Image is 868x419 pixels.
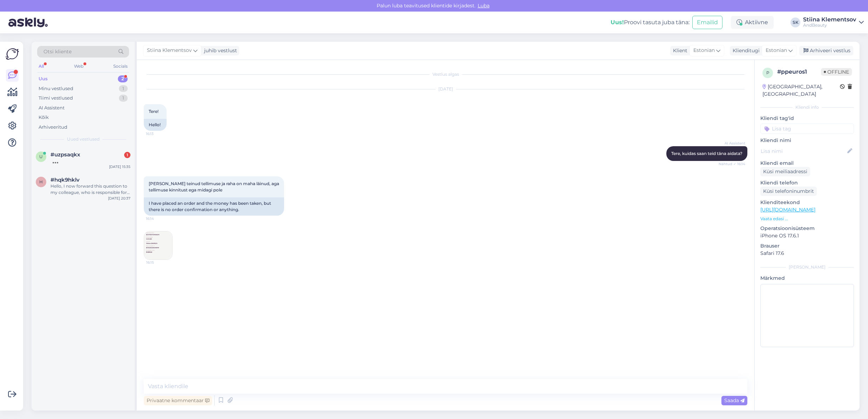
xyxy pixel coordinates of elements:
div: [PERSON_NAME] [760,264,854,270]
div: 1 [119,95,128,102]
div: Klient [670,47,687,54]
span: Saada [724,397,745,404]
p: Klienditeekond [760,199,854,206]
span: h [39,179,43,184]
div: 2 [118,75,128,82]
span: u [39,154,43,159]
div: Aktiivne [731,16,774,29]
span: [PERSON_NAME] teinud tellimuse ja raha on maha läinud, aga tellimuse kinnitust ega midagi pole [149,181,280,192]
span: Nähtud ✓ 16:14 [719,161,745,167]
div: Kõik [39,114,49,121]
div: Klienditugi [730,47,760,54]
div: juhib vestlust [201,47,237,54]
span: 16:13 [146,131,172,136]
div: I have placed an order and the money has been taken, but there is no order confirmation or anything. [144,197,284,216]
p: Kliendi nimi [760,137,854,144]
p: Kliendi email [760,160,854,167]
span: AI Assistent [719,141,745,146]
span: #uzpsaqkx [51,151,80,158]
span: Estonian [766,47,787,54]
div: Küsi telefoninumbrit [760,187,817,196]
div: Web [73,62,85,71]
p: Märkmed [760,275,854,282]
img: Askly Logo [6,47,19,61]
p: Vaata edasi ... [760,216,854,222]
div: SK [790,18,800,27]
button: Emailid [692,16,722,29]
img: Attachment [144,231,172,259]
div: [DATE] 20:37 [108,196,130,201]
span: 16:15 [146,260,173,265]
div: Uus [39,75,48,82]
p: Operatsioonisüsteem [760,225,854,232]
div: Tiimi vestlused [39,95,73,102]
div: Arhiveeritud [39,124,67,131]
input: Lisa nimi [761,147,846,155]
span: Estonian [693,47,715,54]
div: [DATE] 15:35 [109,164,130,169]
span: #hqk9hklv [51,177,80,183]
span: Tere! [149,109,159,114]
b: Uus! [611,19,624,26]
div: [GEOGRAPHIC_DATA], [GEOGRAPHIC_DATA] [762,83,840,98]
span: Luba [476,2,492,9]
div: All [37,62,45,71]
span: p [766,70,769,75]
div: Hello, I now forward this question to my colleague, who is responsible for this. The reply will b... [51,183,130,196]
div: Hello! [144,119,167,131]
div: 1 [124,152,130,158]
div: Kliendi info [760,104,854,110]
p: Safari 17.6 [760,250,854,257]
p: iPhone OS 17.6.1 [760,232,854,239]
div: [DATE] [144,86,747,92]
input: Lisa tag [760,123,854,134]
div: Vestlus algas [144,71,747,77]
p: Kliendi tag'id [760,115,854,122]
div: Socials [112,62,129,71]
span: Uued vestlused [67,136,100,142]
div: Küsi meiliaadressi [760,167,810,176]
p: Brauser [760,242,854,250]
div: Minu vestlused [39,85,73,92]
div: 1 [119,85,128,92]
div: Arhiveeri vestlus [799,46,853,55]
div: Stiina Klementsov [803,17,856,22]
a: [URL][DOMAIN_NAME] [760,207,815,213]
span: Tere, kuidas saan teid täna aidata? [671,151,742,156]
p: Kliendi telefon [760,179,854,187]
div: Privaatne kommentaar [144,396,212,405]
div: # ppeuros1 [777,68,821,76]
div: Proovi tasuta juba täna: [611,18,689,27]
span: Offline [821,68,852,76]
div: AI Assistent [39,104,65,111]
span: Otsi kliente [43,48,72,55]
a: Stiina KlementsovAndBeauty [803,17,864,28]
span: Stiina Klementsov [147,47,192,54]
div: AndBeauty [803,22,856,28]
span: 16:14 [146,216,172,221]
